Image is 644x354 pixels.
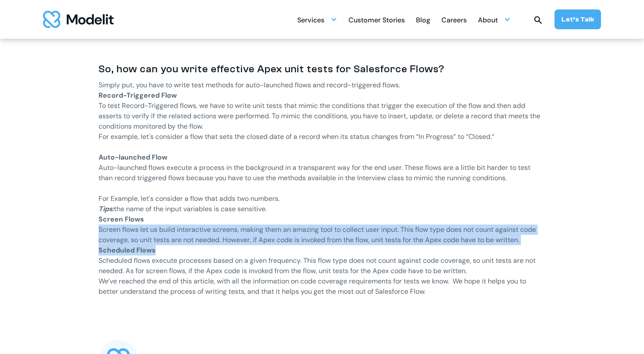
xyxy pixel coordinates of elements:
p: Simply put, you have to write test methods for auto-launched flows and record-triggered flows. [99,80,546,90]
a: Careers [441,11,467,28]
a: home [43,11,114,28]
div: About [478,12,498,29]
div: Blog [416,12,430,29]
strong: Auto-launched Flow [99,153,167,162]
p: Auto-launched flows execute a process in the background in a transparent way for the end user. Th... [99,163,546,194]
p: Scheduled flows execute processes based on a given frequency. This flow type does not count again... [99,255,546,276]
a: Blog [416,11,430,28]
a: Let’s Talk [555,9,601,29]
div: About [478,11,511,28]
p: Screen flows let us build interactive screens, making them an amazing tool to collect user input.... [99,225,546,245]
div: Services [297,12,324,29]
p: For example, let's consider a flow that sets the closed date of a record when its status changes ... [99,132,546,142]
div: Services [297,11,337,28]
p: ‍ [99,142,546,152]
div: Customer Stories [348,12,405,29]
p: ‍ [99,152,546,163]
h3: So, how can you write effective Apex unit tests for Salesforce Flows? [99,62,546,76]
img: modelit logo [43,11,114,28]
a: Customer Stories [348,11,405,28]
div: Let’s Talk [561,15,594,24]
strong: Screen Flows [99,215,144,224]
strong: Scheduled Flows [99,246,156,255]
p: For Example, let's consider a flow that adds two numbers. [99,194,546,204]
p: We’ve reached the end of this article, with all the information on code coverage requirements for... [99,276,546,297]
p: the name of the input variables is case sensitive. [99,204,546,214]
div: Careers [441,12,467,29]
strong: Record-Triggered Flow [99,91,177,100]
em: Tips: [99,204,114,213]
p: To test Record-Triggered flows, we have to write unit tests that mimic the conditions that trigge... [99,101,546,132]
